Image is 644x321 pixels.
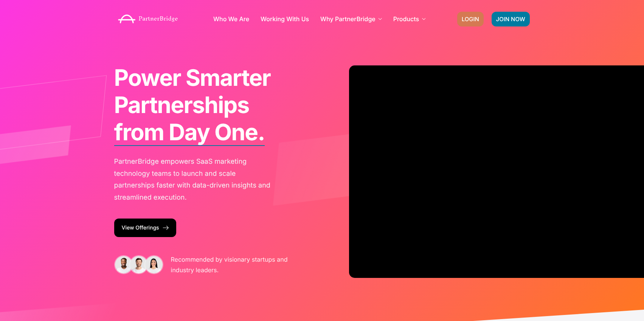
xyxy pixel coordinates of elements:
a: Why PartnerBridge [320,16,382,22]
a: View Offerings [114,219,176,237]
a: Who We Are [213,16,249,22]
p: PartnerBridge empowers SaaS marketing technology teams to launch and scale partnerships faster wi... [114,156,273,203]
a: LOGIN [457,12,484,26]
span: JOIN NOW [496,16,525,22]
a: Working With Us [261,16,309,22]
span: Power Smarter Partnerships [114,64,271,119]
a: JOIN NOW [492,12,530,26]
p: Recommended by visionary startups and industry leaders. [171,254,289,275]
span: LOGIN [462,16,479,22]
a: Products [393,16,425,22]
span: View Offerings [122,225,159,231]
b: from Day One. [114,119,265,146]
